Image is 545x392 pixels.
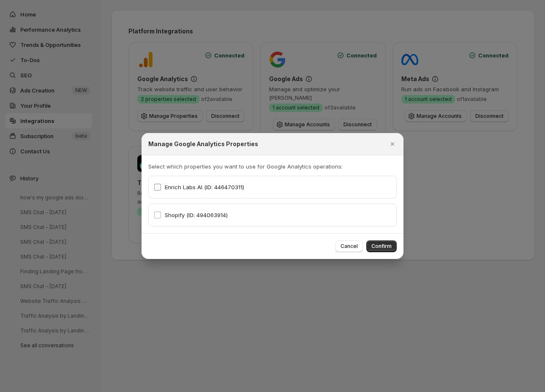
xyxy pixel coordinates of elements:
span: Shopify (ID: 494063914) [165,212,228,218]
button: Confirm [366,240,397,252]
button: Close [387,138,398,150]
h2: Manage Google Analytics Properties [148,140,258,148]
span: Cancel [341,243,358,250]
span: Confirm [371,243,392,250]
button: Cancel [335,240,363,252]
span: Enrich Labs AI (ID: 446470311) [165,184,244,191]
p: Select which properties you want to use for Google Analytics operations: [148,162,397,171]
